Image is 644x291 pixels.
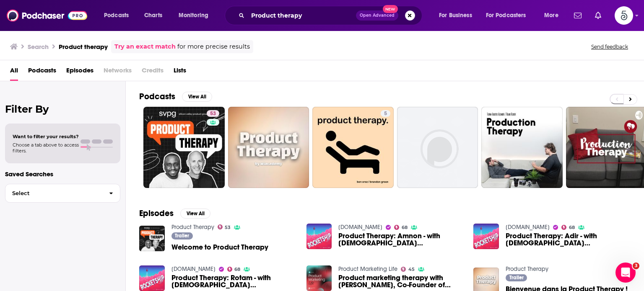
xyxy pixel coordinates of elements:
span: Podcasts [104,10,129,21]
span: Trailer [175,233,189,238]
span: Choose a tab above to access filters. [13,142,79,154]
a: Charts [139,9,167,22]
span: For Podcasters [486,10,526,21]
span: 5 [384,110,387,118]
button: open menu [98,9,140,22]
span: for more precise results [177,42,250,52]
span: 68 [402,226,408,229]
a: Rocketship.fm [338,224,382,231]
span: 3 [633,263,639,269]
button: open menu [433,9,483,22]
button: Select [5,184,120,203]
span: More [544,10,558,21]
a: Show notifications dropdown [592,8,605,23]
a: All [10,64,18,81]
input: Search podcasts, credits, & more... [248,9,356,22]
span: 68 [234,268,240,271]
iframe: Intercom live chat [615,263,636,283]
span: 53 [225,226,231,229]
a: 5 [381,110,390,117]
span: Credits [142,64,164,81]
button: View All [180,209,210,219]
a: Product Therapy: Amnon - with Christian Idiodi [338,232,463,247]
button: open menu [538,9,569,22]
a: Try an exact match [114,42,176,52]
img: Product Therapy: Rotam - with Christian Idiodi [139,265,165,291]
button: open menu [480,9,538,22]
a: Product Therapy [171,224,214,231]
a: 5 [312,107,394,188]
h2: Podcasts [139,91,175,102]
span: Trailer [509,275,524,280]
p: Saved Searches [5,170,120,178]
img: Product Therapy: Amnon - with Christian Idiodi [306,224,332,249]
a: 45 [401,267,415,272]
a: 68 [561,225,575,230]
a: 53 [218,224,231,229]
a: Welcome to Product Therapy [171,244,268,251]
a: 68 [227,267,241,272]
button: Send feedback [589,43,631,50]
span: Product marketing therapy with [PERSON_NAME], Co-Founder of Product Marketing Therapy [338,274,463,288]
span: Select [5,191,102,196]
h3: Search [28,43,49,51]
span: New [383,5,398,13]
span: Want to filter your results? [13,134,79,139]
span: For Business [439,10,472,21]
div: Search podcasts, credits, & more... [233,6,430,25]
span: 53 [210,110,216,118]
h2: Episodes [139,208,174,219]
button: Show profile menu [615,6,633,25]
button: Open AdvancedNew [356,10,398,21]
span: 68 [569,226,575,229]
img: Product marketing therapy with Maggie Bean, Co-Founder of Product Marketing Therapy [306,265,332,291]
span: Charts [144,10,162,21]
a: Product marketing therapy with Maggie Bean, Co-Founder of Product Marketing Therapy [338,274,463,288]
span: Product Therapy: Adir - with [DEMOGRAPHIC_DATA][PERSON_NAME] [506,232,631,247]
a: Show notifications dropdown [571,8,585,23]
span: Logged in as Spiral5-G2 [615,6,633,25]
a: 53 [207,110,219,117]
a: Lists [174,64,186,81]
a: 53 [143,107,225,188]
a: Product Therapy: Adir - with Christian Idiodi [506,232,631,247]
a: Podcasts [28,64,56,81]
button: open menu [173,9,219,22]
a: Product Therapy [506,265,548,273]
a: 68 [394,225,408,230]
span: Product Therapy: Amnon - with [DEMOGRAPHIC_DATA][PERSON_NAME] [338,232,463,247]
a: PodcastsView All [139,91,212,102]
img: Podchaser - Follow, Share and Rate Podcasts [7,8,87,23]
a: Rocketship.fm [506,224,550,231]
a: EpisodesView All [139,208,210,219]
button: View All [182,92,212,102]
a: Product Marketing Life [338,265,397,273]
span: Product Therapy: Rotam - with [DEMOGRAPHIC_DATA][PERSON_NAME] [171,274,296,288]
h2: Filter By [5,103,120,115]
span: Networks [104,64,132,81]
span: Open Advanced [360,13,395,18]
img: Product Therapy: Adir - with Christian Idiodi [473,224,499,249]
a: Product Therapy: Rotam - with Christian Idiodi [171,274,296,288]
span: 45 [408,268,415,271]
h3: Product therapy [59,43,108,51]
img: Welcome to Product Therapy [139,226,165,251]
a: Rocketship.fm [171,265,216,273]
span: Monitoring [179,10,208,21]
a: Episodes [66,64,93,81]
img: User Profile [615,6,633,25]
